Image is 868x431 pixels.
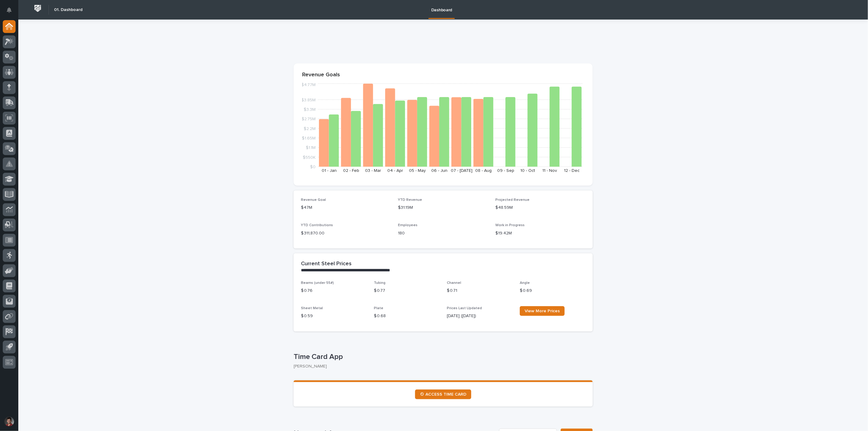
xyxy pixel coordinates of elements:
[520,306,565,316] a: View More Prices
[447,306,482,310] span: Prices Last Updated
[32,3,43,14] img: Workspace Logo
[398,230,488,237] p: 180
[301,261,352,267] h2: Current Steel Prices
[495,223,525,227] span: Work in Progress
[409,168,426,173] text: 05 - May
[520,168,535,173] text: 10 - Oct
[301,223,333,227] span: YTD Contributions
[495,230,585,237] p: $19.42M
[322,168,337,173] text: 01 - Jan
[302,136,316,140] tspan: $1.65M
[543,168,557,173] text: 11 - Nov
[476,168,492,173] text: 08 - Aug
[495,198,530,202] span: Projected Revenue
[301,205,391,211] p: $47M
[302,72,584,78] p: Revenue Goals
[387,168,403,173] text: 04 - Apr
[304,126,316,131] tspan: $2.2M
[520,288,585,294] p: $ 0.69
[525,309,560,313] span: View More Prices
[8,7,16,17] div: Notifications
[415,389,471,399] a: ⏲ ACCESS TIME CARD
[303,155,316,159] tspan: $550K
[310,165,316,169] tspan: $0
[294,364,588,369] p: [PERSON_NAME]
[398,223,418,227] span: Employees
[304,107,316,112] tspan: $3.3M
[447,313,512,319] p: [DATE] ([DATE])
[301,230,391,237] p: $ 311,870.00
[365,168,381,173] text: 03 - Mar
[398,198,422,202] span: YTD Revenue
[374,281,385,285] span: Tubing
[54,7,82,13] h2: 01. Dashboard
[3,4,16,16] button: Notifications
[374,306,383,310] span: Plate
[301,306,323,310] span: Sheet Metal
[564,168,580,173] text: 12 - Dec
[301,313,367,319] p: $ 0.59
[374,288,439,294] p: $ 0.77
[343,168,359,173] text: 02 - Feb
[301,288,367,294] p: $ 0.76
[431,168,447,173] text: 06 - Jun
[497,168,514,173] text: 09 - Sep
[447,288,512,294] p: $ 0.71
[306,146,316,150] tspan: $1.1M
[451,168,472,173] text: 07 - [DATE]
[3,415,16,428] button: users-avatar
[447,281,461,285] span: Channel
[294,353,590,361] p: Time Card App
[520,281,530,285] span: Angle
[420,392,466,397] span: ⏲ ACCESS TIME CARD
[302,117,316,121] tspan: $2.75M
[301,198,326,202] span: Revenue Goal
[301,83,316,87] tspan: $4.77M
[301,98,316,102] tspan: $3.85M
[301,281,334,285] span: Beams (under 55#)
[374,313,439,319] p: $ 0.68
[495,205,585,211] p: $48.59M
[398,205,488,211] p: $31.19M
